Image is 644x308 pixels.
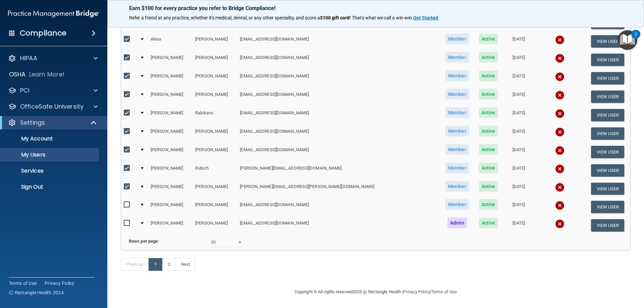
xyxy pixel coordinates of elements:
td: [EMAIL_ADDRESS][DOMAIN_NAME] [237,106,440,124]
td: [EMAIL_ADDRESS][DOMAIN_NAME] [237,32,440,51]
td: [DATE] [503,216,535,234]
td: [DATE] [503,143,535,161]
td: Alexa [148,32,193,51]
td: [PERSON_NAME] [148,87,193,106]
span: Ⓒ Rectangle Health 2024 [9,289,64,296]
a: Privacy Policy [45,280,75,287]
td: [EMAIL_ADDRESS][DOMAIN_NAME] [237,124,440,143]
td: [PERSON_NAME] [193,32,237,51]
p: PCI [20,86,30,95]
a: Privacy Policy [403,289,430,294]
a: OfficeSafe University [8,103,98,111]
button: View User [591,127,624,140]
p: OfficeSafe University [20,103,84,111]
span: Member [445,181,469,192]
p: Settings [20,119,45,127]
b: Rows per page: [129,239,159,244]
strong: $100 gift card [320,15,350,20]
span: Member [445,89,469,100]
span: Member [445,107,469,118]
p: Earn $100 for every practice you refer to Bridge Compliance! [129,5,622,11]
p: My Account [4,135,96,142]
img: cross.ca9f0e7f.svg [555,72,565,81]
button: View User [591,201,624,213]
span: Active [479,181,498,192]
span: Active [479,89,498,100]
td: [DATE] [503,124,535,143]
a: PCI [8,86,98,95]
td: [EMAIL_ADDRESS][DOMAIN_NAME] [237,87,440,106]
span: Active [479,163,498,173]
span: Member [445,126,469,136]
p: Services [4,168,96,174]
span: Active [479,34,498,44]
button: View User [591,54,624,66]
img: cross.ca9f0e7f.svg [555,109,565,118]
td: [PERSON_NAME] [193,198,237,216]
button: Open Resource Center, 2 new notifications [618,30,637,50]
td: [EMAIL_ADDRESS][DOMAIN_NAME] [237,51,440,69]
a: HIPAA [8,54,98,62]
span: Member [445,199,469,210]
a: Get Started [413,15,439,20]
p: OSHA [9,70,26,78]
button: View User [591,219,624,232]
span: Active [479,70,498,81]
a: 2 [162,258,176,271]
img: PMB logo [8,7,99,20]
td: [PERSON_NAME] [148,51,193,69]
td: [EMAIL_ADDRESS][DOMAIN_NAME] [237,69,440,87]
td: [PERSON_NAME] [193,69,237,87]
span: Active [479,126,498,136]
td: [PERSON_NAME] [193,124,237,143]
span: Active [479,199,498,210]
button: View User [591,164,624,177]
td: [PERSON_NAME] [148,143,193,161]
h4: Compliance [20,28,66,38]
td: [DATE] [503,69,535,87]
p: My Users [4,151,96,158]
td: [EMAIL_ADDRESS][DOMAIN_NAME] [237,198,440,216]
td: [PERSON_NAME] [148,216,193,234]
img: cross.ca9f0e7f.svg [555,146,565,155]
button: View User [591,35,624,48]
td: [DATE] [503,180,535,198]
td: [EMAIL_ADDRESS][DOMAIN_NAME] [237,216,440,234]
td: [DATE] [503,87,535,106]
span: Active [479,218,498,228]
td: [DATE] [503,161,535,180]
td: [PERSON_NAME] [193,180,237,198]
td: [PERSON_NAME] [148,124,193,143]
td: [PERSON_NAME] [148,69,193,87]
button: View User [591,90,624,103]
p: HIPAA [20,54,37,62]
span: Member [445,34,469,44]
td: [PERSON_NAME] [148,198,193,216]
td: [PERSON_NAME][EMAIL_ADDRESS][PERSON_NAME][DOMAIN_NAME] [237,180,440,198]
span: ! That's what we call a win-win. [350,15,413,20]
td: [DATE] [503,32,535,51]
strong: Get Started [413,15,438,20]
td: Rubich [193,161,237,180]
span: Member [445,144,469,155]
td: [EMAIL_ADDRESS][DOMAIN_NAME] [237,143,440,161]
td: [DATE] [503,198,535,216]
div: 2 [635,34,637,43]
td: [PERSON_NAME] [193,87,237,106]
img: cross.ca9f0e7f.svg [555,164,565,174]
td: Rabikava [193,106,237,124]
span: Active [479,52,498,63]
td: [PERSON_NAME] [193,51,237,69]
button: View User [591,146,624,158]
td: [DATE] [503,51,535,69]
a: Previous [121,258,149,271]
a: Next [175,258,196,271]
span: Member [445,52,469,63]
img: cross.ca9f0e7f.svg [555,54,565,63]
img: cross.ca9f0e7f.svg [555,127,565,137]
img: cross.ca9f0e7f.svg [555,90,565,100]
span: Member [445,70,469,81]
button: View User [591,109,624,121]
span: Admin [447,218,467,228]
td: [PERSON_NAME] [148,106,193,124]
